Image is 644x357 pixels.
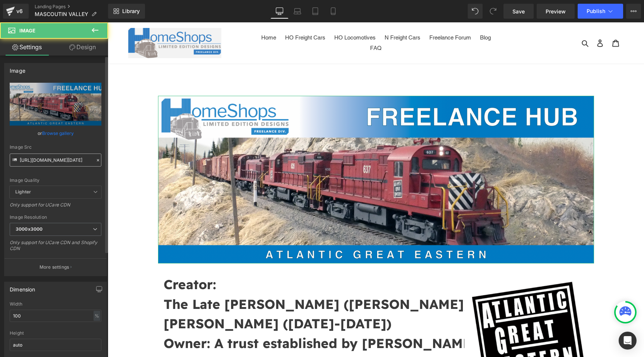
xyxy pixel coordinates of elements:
[324,4,342,19] a: Mobile
[372,12,383,19] span: Blog
[4,258,107,276] button: More settings
[20,6,114,36] img: Home Shops LLC
[10,301,101,307] div: Width
[318,10,367,21] a: Freelance Forum
[578,4,623,19] button: Publish
[619,332,637,350] div: Open Intercom Messenger
[122,8,140,15] span: Library
[56,313,369,329] b: Owner: A trust established by [PERSON_NAME]
[227,12,268,19] span: HO Locomotives
[42,127,74,140] a: Browse gallery
[10,129,101,137] div: or
[273,10,316,21] a: N Freight Cars
[154,12,168,19] span: Home
[10,215,101,220] div: Image Resolution
[468,4,483,19] button: Undo
[174,10,221,21] a: HO Freight Cars
[10,154,101,167] input: Link
[16,226,42,232] b: 3000x3000
[271,4,288,19] a: Desktop
[587,8,605,14] span: Publish
[546,7,566,15] span: Preview
[262,22,274,29] span: FAQ
[35,4,108,10] a: Landing Pages
[177,12,218,19] span: HO Freight Cars
[108,4,145,19] a: New Library
[10,63,25,74] div: Image
[94,311,100,321] div: %
[10,178,101,183] div: Image Quality
[288,4,306,19] a: Laptop
[40,264,69,271] p: More settings
[10,240,101,256] div: Only support for UCare CDN and Shopify CDN
[10,145,101,150] div: Image Src
[10,310,101,322] input: auto
[10,202,101,213] div: Only support for UCare CDN
[10,331,101,336] div: Height
[10,282,35,293] div: Dimension
[306,4,324,19] a: Tablet
[277,12,313,19] span: N Freight Cars
[512,7,525,15] span: Save
[35,11,88,17] span: MASCOUTIN VALLEY
[259,20,278,31] a: FAQ
[3,4,29,19] a: v6
[15,189,31,195] b: Lighter
[223,10,272,21] a: HO Locomotives
[19,28,35,34] span: Image
[486,4,501,19] button: Redo
[56,39,110,56] a: Design
[56,254,108,270] b: Creator:
[369,10,387,21] a: Blog
[322,12,363,19] span: Freelance Forum
[150,10,172,21] a: Home
[537,4,575,19] a: Preview
[10,339,101,351] input: auto
[15,6,24,16] div: v6
[56,274,362,310] b: The Late [PERSON_NAME] ([PERSON_NAME]) [PERSON_NAME] ([DATE]-[DATE])
[626,4,641,19] button: More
